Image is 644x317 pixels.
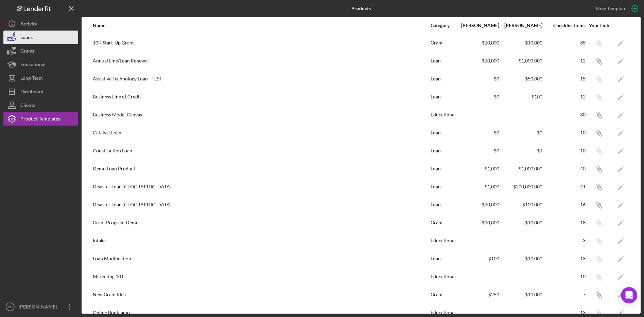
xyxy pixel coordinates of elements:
[20,71,43,87] div: Long-Term
[500,220,542,225] div: $10,000
[20,85,43,100] div: Dashboard
[586,23,612,28] div: Your Link
[93,35,430,52] div: 10K Start-Up Grant
[93,268,430,285] div: Marketing 101
[351,6,371,11] b: Products
[543,23,586,28] div: Checklist Items
[3,44,78,58] button: Grants
[431,250,456,267] div: Loan
[93,286,430,303] div: New Grant Idea
[3,17,78,31] button: Activity
[457,23,499,28] div: [PERSON_NAME]
[500,148,542,153] div: $1
[17,300,61,315] div: [PERSON_NAME]
[457,148,499,153] div: $0
[500,130,542,135] div: $0
[431,89,456,106] div: Loan
[93,232,430,249] div: Intake
[500,256,542,261] div: $10,000
[431,215,456,231] div: Grant
[93,161,430,178] div: Demo Loan Product
[500,94,542,99] div: $100
[93,143,430,160] div: Construction Loan
[20,58,46,73] div: Educational
[543,130,586,135] div: 10
[543,256,586,261] div: 13
[500,166,542,171] div: $1,000,000
[431,143,456,160] div: Loan
[500,292,542,297] div: $10,000
[500,184,542,189] div: $200,000,000
[3,300,78,314] button: CR[PERSON_NAME]
[431,71,456,88] div: Loan
[543,148,586,153] div: 10
[457,256,499,261] div: $100
[93,250,430,267] div: Loan Modification
[431,286,456,303] div: Grant
[500,40,542,45] div: $10,000
[500,58,542,63] div: $1,000,000
[543,94,586,99] div: 12
[93,197,430,213] div: Disaster Loan [GEOGRAPHIC_DATA]
[3,58,78,71] button: Educational
[543,202,586,207] div: 16
[457,94,499,99] div: $0
[8,305,13,309] text: CR
[20,44,35,59] div: Grants
[93,23,430,28] div: Name
[592,3,641,14] button: New Template
[431,268,456,285] div: Educational
[431,125,456,142] div: Loan
[3,98,78,112] button: Clients
[543,76,586,81] div: 15
[431,35,456,52] div: Grant
[3,31,78,44] button: Loans
[543,292,586,297] div: 7
[431,161,456,178] div: Loan
[457,76,499,81] div: $0
[621,287,637,303] div: Open Intercom Messenger
[543,238,586,243] div: 3
[431,232,456,249] div: Educational
[500,76,542,81] div: $50,000
[431,197,456,213] div: Loan
[543,184,586,189] div: 41
[93,71,430,88] div: Assistive Technology Loan - TEST
[457,130,499,135] div: $0
[431,53,456,70] div: Loan
[20,31,33,46] div: Loans
[93,53,430,70] div: Annual Line/Loan Renewal
[543,274,586,279] div: 10
[431,107,456,124] div: Educational
[543,166,586,171] div: 40
[500,23,542,28] div: [PERSON_NAME]
[596,3,626,14] div: New Template
[3,71,78,85] button: Long-Term
[457,58,499,63] div: $10,000
[3,85,78,98] button: Dashboard
[3,112,78,126] button: Product Templates
[457,292,499,297] div: $250
[543,40,586,45] div: 35
[93,89,430,106] div: Business Line of Credit
[93,125,430,142] div: Catalyst Loan
[431,23,456,28] div: Category
[93,215,430,231] div: Grant Program Demo
[543,220,586,225] div: 18
[457,220,499,225] div: $10,000
[457,202,499,207] div: $10,000
[20,112,60,127] div: Product Templates
[93,179,430,195] div: Disaster Loan [GEOGRAPHIC_DATA]
[457,40,499,45] div: $10,000
[543,112,586,117] div: 30
[431,179,456,195] div: Loan
[543,310,586,315] div: 13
